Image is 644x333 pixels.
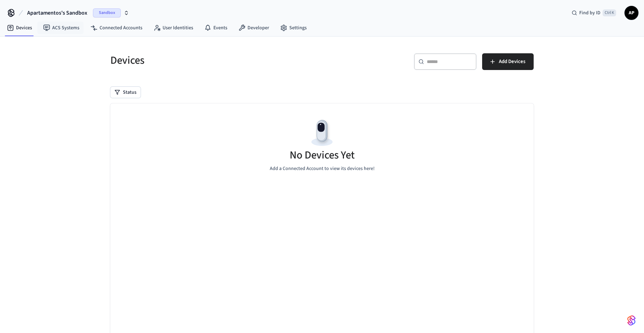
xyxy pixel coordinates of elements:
[110,53,318,68] h5: Devices
[85,22,148,34] a: Connected Accounts
[499,57,525,66] span: Add Devices
[306,117,338,149] img: Devices Empty State
[275,22,312,34] a: Settings
[27,9,87,17] span: Apartamentos's Sandbox
[270,165,375,172] p: Add a Connected Account to view its devices here!
[38,22,85,34] a: ACS Systems
[579,9,600,16] span: Find by ID
[627,315,636,326] img: SeamLogoGradient.69752ec5.svg
[625,6,638,20] button: AP
[199,22,233,34] a: Events
[290,148,355,162] h5: No Devices Yet
[93,8,121,17] span: Sandbox
[148,22,199,34] a: User Identities
[1,22,38,34] a: Devices
[603,9,616,16] span: Ctrl K
[110,87,141,98] button: Status
[566,7,622,19] div: Find by IDCtrl K
[625,7,638,19] span: AP
[482,53,534,70] button: Add Devices
[233,22,275,34] a: Developer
